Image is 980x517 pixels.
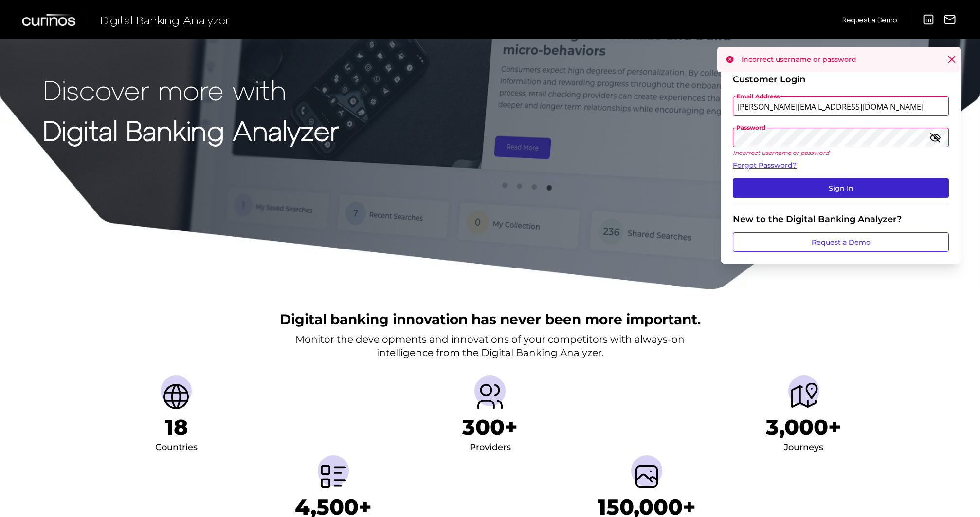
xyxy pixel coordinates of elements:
[43,114,339,146] strong: Digital Banking Analyzer
[784,440,823,456] div: Journeys
[318,461,349,492] img: Metrics
[717,47,961,72] div: Incorrect username or password
[474,381,506,412] img: Providers
[100,13,230,27] span: Digital Banking Analyzer
[733,214,949,225] div: New to the Digital Banking Analyzer?
[161,381,192,412] img: Countries
[733,74,949,85] div: Customer Login
[788,381,819,412] img: Journeys
[22,14,77,26] img: Curinos
[631,461,662,492] img: Screenshots
[766,414,841,440] h1: 3,000+
[733,160,949,171] a: Forgot Password?
[462,414,518,440] h1: 300+
[842,12,897,28] a: Request a Demo
[735,124,766,132] span: Password
[470,440,511,456] div: Providers
[280,310,701,328] h2: Digital banking innovation has never been more important.
[295,332,685,360] p: Monitor the developments and innovations of your competitors with always-on intelligence from the...
[43,74,339,105] p: Discover more with
[155,440,198,456] div: Countries
[842,16,897,24] span: Request a Demo
[733,149,949,156] p: Incorrect username or password
[733,178,949,198] button: Sign In
[733,232,949,252] a: Request a Demo
[165,414,188,440] h1: 18
[735,93,780,100] span: Email Address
